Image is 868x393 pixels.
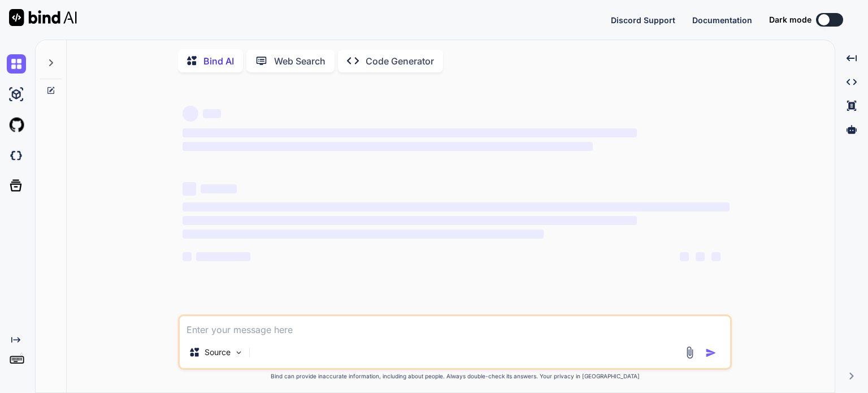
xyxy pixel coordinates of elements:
img: darkCloudIdeIcon [7,146,26,165]
span: ‌ [203,109,221,118]
p: Web Search [274,54,325,68]
span: ‌ [183,202,730,211]
span: ‌ [201,184,237,193]
span: ‌ [680,252,689,261]
span: ‌ [183,128,636,137]
span: Documentation [692,15,752,25]
img: ai-studio [7,85,26,104]
p: Source [205,347,231,358]
span: ‌ [183,230,544,239]
p: Code Generator [366,54,434,68]
img: Pick Models [234,348,244,357]
span: ‌ [183,106,198,122]
span: ‌ [711,252,721,261]
span: ‌ [183,142,593,151]
span: ‌ [183,252,192,261]
img: attachment [683,346,696,359]
p: Bind AI [203,54,234,68]
span: Dark mode [769,14,811,25]
button: Documentation [692,14,752,26]
span: ‌ [696,252,705,261]
img: githubLight [7,115,26,135]
p: Bind can provide inaccurate information, including about people. Always double-check its answers.... [178,372,732,381]
img: chat [7,54,26,74]
button: Discord Support [611,14,675,26]
img: icon [705,347,717,359]
span: ‌ [183,182,196,196]
span: ‌ [183,216,636,225]
span: ‌ [196,252,250,261]
img: Bind AI [9,9,77,26]
span: Discord Support [611,15,675,25]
